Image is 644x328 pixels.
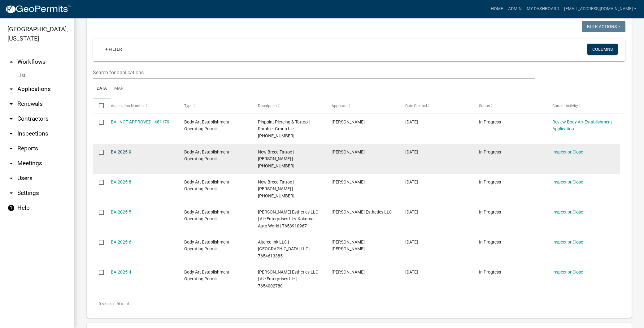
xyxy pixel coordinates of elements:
[479,209,501,214] span: In Progress
[552,240,583,244] a: Inspect or Close
[326,98,399,113] datatable-header-cell: Applicant
[552,104,578,108] span: Current Activity
[524,3,562,15] a: My Dashboard
[405,104,427,108] span: Date Created
[258,119,310,139] span: Pinpoint Piercing & Tattoo | Rambler Group Llc | 765-639-3574
[7,100,15,108] i: arrow_drop_down
[111,104,145,108] span: Application Number
[546,98,620,113] datatable-header-cell: Current Activity
[405,240,418,244] span: 08/13/2025
[7,85,15,93] i: arrow_drop_down
[405,270,418,274] span: 08/13/2025
[258,270,318,289] span: Stephanie Gingerich Esthetics LLC | Alc Enterprises Llc | 7654002780
[93,296,625,312] div: 6 total
[184,179,229,192] span: Body Art Establishment Operating Permit
[111,79,127,99] a: Map
[479,104,490,108] span: Status
[552,149,583,154] a: Inspect or Close
[332,270,365,274] span: Stephanie Gingerich
[332,240,365,252] span: Matthew Thomas Johnson
[184,270,229,282] span: Body Art Establishment Operating Permit
[587,44,618,55] button: Columns
[332,104,348,108] span: Applicant
[479,270,501,274] span: In Progress
[258,240,310,259] span: Altered Ink LLC | Center Road Plaza LLC | 7654613385
[473,98,546,113] datatable-header-cell: Status
[258,149,294,169] span: New Breed Tattoo | Joyce Fortune | 765 452 5537
[399,98,473,113] datatable-header-cell: Date Created
[93,79,111,99] a: Data
[7,115,15,123] i: arrow_drop_down
[252,98,326,113] datatable-header-cell: Description
[111,270,131,274] a: BA-2025-4
[184,240,229,252] span: Body Art Establishment Operating Permit
[184,149,229,162] span: Body Art Establishment Operating Permit
[405,209,418,214] span: 08/13/2025
[111,240,131,244] a: BA-2025-6
[479,119,501,124] span: In Progress
[552,270,583,274] a: Inspect or Close
[7,130,15,137] i: arrow_drop_down
[7,145,15,152] i: arrow_drop_down
[184,104,192,108] span: Type
[582,21,625,32] button: Bulk Actions
[332,149,365,154] span: Jerry Frost
[258,209,318,229] span: Jacqueline Scott Esthetics LLC | Alc Enterprises Llc/ Kokomo Auto World | 7653910967
[552,179,583,184] a: Inspect or Close
[184,119,229,132] span: Body Art Establishment Operating Permit
[405,149,418,154] span: 09/16/2025
[7,160,15,167] i: arrow_drop_down
[111,149,131,154] a: BA-2025-9
[258,179,294,199] span: New Breed Tattoo | Joyce Fortune | 765 452 5537
[405,119,418,124] span: 09/19/2025
[479,149,501,154] span: In Progress
[93,66,535,79] input: Search for applications
[332,209,392,214] span: Jacqueline Scott Esthetics LLC
[184,209,229,222] span: Body Art Establishment Operating Permit
[7,175,15,182] i: arrow_drop_down
[332,179,365,184] span: Jerry Frost
[488,3,506,15] a: Home
[111,119,169,124] a: BA - NOT APPROVED - 481179
[111,179,131,184] a: BA-2025-8
[93,98,105,113] datatable-header-cell: Select
[552,209,583,214] a: Inspect or Close
[7,58,15,66] i: arrow_drop_up
[99,302,118,306] span: 0 selected /
[506,3,524,15] a: Admin
[479,179,501,184] span: In Progress
[178,98,252,113] datatable-header-cell: Type
[258,104,277,108] span: Description
[562,3,639,15] a: [EMAIL_ADDRESS][DOMAIN_NAME]
[552,119,612,132] a: Review Body Art Establishment Application
[405,179,418,184] span: 09/12/2025
[479,240,501,244] span: In Progress
[100,44,127,55] a: + Filter
[7,189,15,197] i: arrow_drop_down
[105,98,178,113] datatable-header-cell: Application Number
[7,204,15,212] i: help
[111,209,131,214] a: BA-2025-5
[332,119,365,124] span: Matthew D Tubbs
